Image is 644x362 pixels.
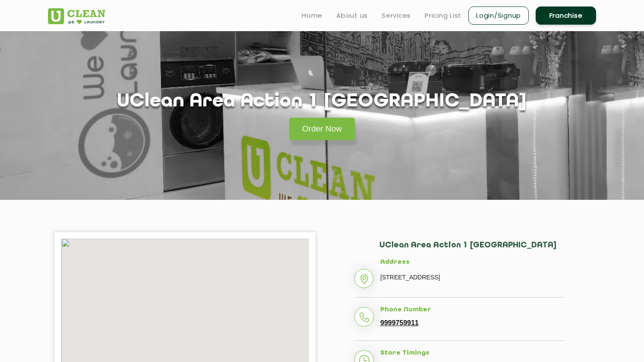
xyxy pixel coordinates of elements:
[382,10,411,21] a: Services
[380,349,564,357] h5: Store Timings
[380,319,419,327] a: 9999759911
[302,10,322,21] a: Home
[468,6,529,25] a: Login/Signup
[48,8,105,24] img: UClean Laundry and Dry Cleaning
[380,259,564,266] h5: Address
[380,306,564,314] h5: Phone Number
[425,10,461,21] a: Pricing List
[289,118,355,140] a: Order Now
[380,271,564,284] p: [STREET_ADDRESS]
[536,6,596,25] a: Franchise
[117,91,527,113] h1: UClean Area Action 1 [GEOGRAPHIC_DATA]
[379,241,564,259] h2: UClean Area Action 1 [GEOGRAPHIC_DATA]
[336,10,368,21] a: About us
